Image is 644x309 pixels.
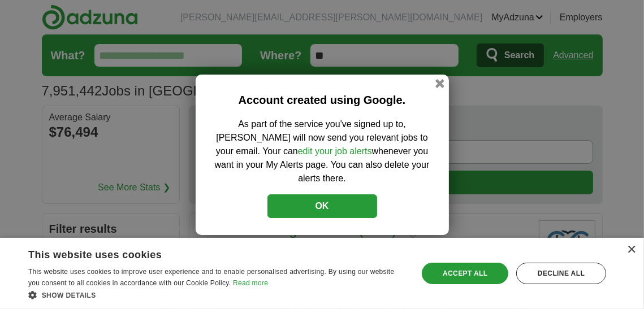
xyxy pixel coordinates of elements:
[213,92,432,108] h2: Account created using Google.
[267,194,377,218] button: OK
[516,263,606,284] div: Decline all
[28,268,395,287] span: This website uses cookies to improve user experience and to enable personalised advertising. By u...
[28,289,407,301] div: Show details
[42,291,96,299] span: Show details
[627,246,636,254] div: Close
[298,146,372,156] a: edit your job alerts
[213,117,432,185] p: As part of the service you've signed up to, [PERSON_NAME] will now send you relevant jobs to your...
[422,263,508,284] div: Accept all
[233,279,268,287] a: Read more, opens a new window
[28,245,378,262] div: This website uses cookies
